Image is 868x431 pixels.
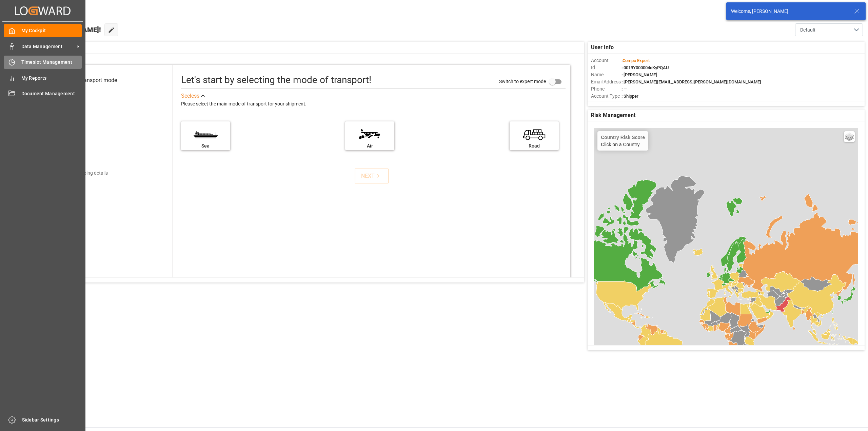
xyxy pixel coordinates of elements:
[181,100,566,108] div: Please select the main mode of transport for your shipment.
[591,71,622,78] span: Name
[21,90,82,97] span: Document Management
[622,79,761,84] span: : [PERSON_NAME][EMAIL_ADDRESS][PERSON_NAME][DOMAIN_NAME]
[591,78,622,85] span: Email Address
[622,94,638,99] span: : Shipper
[601,135,645,147] div: Click on a Country
[21,43,75,50] span: Data Management
[844,131,855,142] a: Layers
[64,76,117,84] div: Select transport mode
[22,416,83,424] span: Sidebar Settings
[181,73,371,87] div: Let's start by selecting the mode of transport!
[65,170,108,177] div: Add shipping details
[361,172,382,180] div: NEXT
[4,71,82,84] a: My Reports
[591,93,622,100] span: Account Type
[591,85,622,93] span: Phone
[800,26,815,34] span: Default
[591,64,622,71] span: Id
[21,27,82,34] span: My Cockpit
[181,92,199,100] div: See less
[795,23,863,36] button: open menu
[591,57,622,64] span: Account
[21,59,82,66] span: Timeslot Management
[4,56,82,69] a: Timeslot Management
[622,65,669,70] span: : 0019Y000004dKyPQAU
[591,111,635,119] span: Risk Management
[355,169,389,183] button: NEXT
[513,142,555,150] div: Road
[623,58,650,63] span: Compo Expert
[601,135,645,140] h4: Country Risk Score
[591,43,614,52] span: User Info
[622,72,657,77] span: : [PERSON_NAME]
[499,79,546,84] span: Switch to expert mode
[4,87,82,100] a: Document Management
[731,8,848,15] div: Welcome, [PERSON_NAME]
[21,75,82,82] span: My Reports
[622,58,650,63] span: :
[184,142,227,150] div: Sea
[4,24,82,37] a: My Cockpit
[349,142,391,150] div: Air
[622,86,627,92] span: : —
